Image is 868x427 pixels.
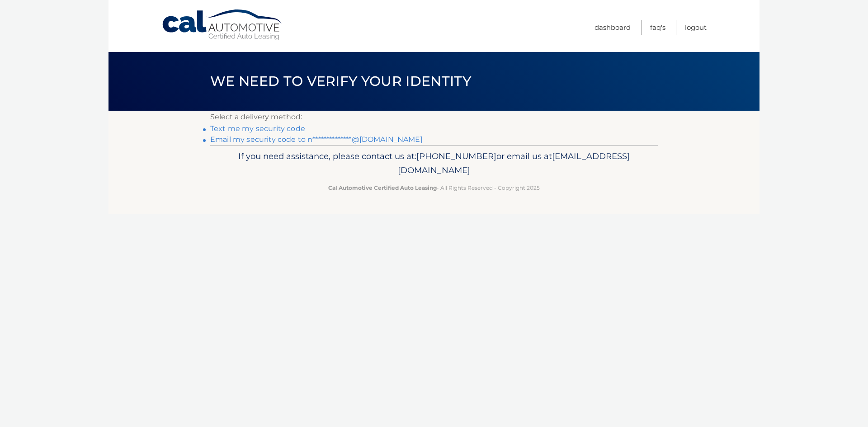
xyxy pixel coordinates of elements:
[210,124,305,133] a: Text me my security code
[416,151,496,161] span: [PHONE_NUMBER]
[685,20,707,35] a: Logout
[161,9,283,41] a: Cal Automotive
[650,20,665,35] a: FAQ's
[328,184,437,191] strong: Cal Automotive Certified Auto Leasing
[216,149,652,178] p: If you need assistance, please contact us at: or email us at
[210,111,658,123] p: Select a delivery method:
[216,183,652,192] p: - All Rights Reserved - Copyright 2025
[210,73,471,89] span: We need to verify your identity
[594,20,631,35] a: Dashboard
